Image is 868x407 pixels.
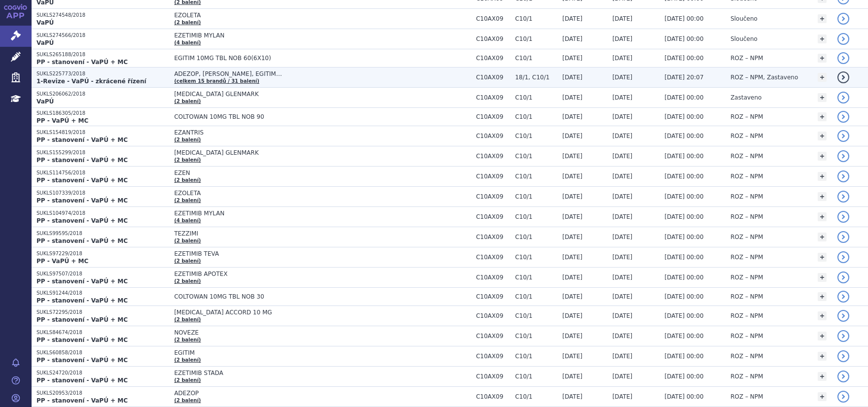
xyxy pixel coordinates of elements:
[730,293,763,300] span: ROZ – NPM
[665,353,704,360] span: [DATE] 00:00
[837,211,849,223] a: detail
[476,173,510,180] span: C10AX09
[665,133,704,139] span: [DATE] 00:00
[613,353,633,360] span: [DATE]
[36,70,169,77] p: SUKLS225773/2018
[818,192,827,201] a: +
[174,177,201,183] a: (2 balení)
[515,35,557,42] span: C10/1
[665,254,704,261] span: [DATE] 00:00
[562,113,582,120] span: [DATE]
[665,153,704,160] span: [DATE] 00:00
[36,32,169,39] p: SUKLS274566/2018
[665,173,704,180] span: [DATE] 00:00
[818,372,827,381] a: +
[174,78,259,84] a: (celkem 15 brandů / 31 balení)
[476,393,510,400] span: C10AX09
[36,190,169,197] p: SUKLS107339/2018
[476,234,510,240] span: C10AX09
[562,15,582,22] span: [DATE]
[613,254,633,261] span: [DATE]
[665,293,704,300] span: [DATE] 00:00
[515,15,557,22] span: C10/1
[36,237,128,244] strong: PP - stanovení - VaPÚ + MC
[174,157,201,163] a: (2 balení)
[613,113,633,120] span: [DATE]
[174,349,421,356] span: EGITIM
[818,14,827,23] a: +
[562,55,582,62] span: [DATE]
[515,213,557,220] span: C10/1
[665,113,704,120] span: [DATE] 00:00
[613,333,633,339] span: [DATE]
[818,152,827,161] a: +
[515,113,557,120] span: C10/1
[613,213,633,220] span: [DATE]
[818,132,827,140] a: +
[174,398,201,403] a: (2 balení)
[515,333,557,339] span: C10/1
[174,357,201,363] a: (2 balení)
[174,250,421,257] span: EZETIMIB TEVA
[476,353,510,360] span: C10AX09
[36,51,169,58] p: SUKLS265188/2018
[36,370,169,376] p: SUKLS24720/2018
[174,258,201,264] a: (2 balení)
[36,19,54,26] strong: VaPÚ
[36,91,169,98] p: SUKLS206062/2018
[174,278,201,284] a: (2 balení)
[613,35,633,42] span: [DATE]
[476,15,510,22] span: C10AX09
[174,238,201,243] a: (2 balení)
[818,233,827,241] a: +
[818,34,827,43] a: +
[36,297,128,304] strong: PP - stanovení - VaPÚ + MC
[562,213,582,220] span: [DATE]
[36,349,169,356] p: SUKLS60858/2018
[476,153,510,160] span: C10AX09
[837,350,849,362] a: detail
[837,391,849,403] a: detail
[174,137,201,142] a: (2 balení)
[730,353,763,360] span: ROZ – NPM
[665,393,704,400] span: [DATE] 00:00
[515,94,557,101] span: C10/1
[36,210,169,217] p: SUKLS104974/2018
[36,377,128,384] strong: PP - stanovení - VaPÚ + MC
[515,254,557,261] span: C10/1
[730,153,763,160] span: ROZ – NPM
[818,54,827,63] a: +
[665,94,704,101] span: [DATE] 00:00
[174,271,421,277] span: EZETIMIB APOTEX
[36,136,128,143] strong: PP - stanovení - VaPÚ + MC
[665,35,704,42] span: [DATE] 00:00
[613,173,633,180] span: [DATE]
[174,170,421,176] span: EZEN
[562,353,582,360] span: [DATE]
[174,317,201,322] a: (2 balení)
[818,253,827,262] a: +
[36,230,169,237] p: SUKLS99595/2018
[730,133,763,139] span: ROZ – NPM
[515,153,557,160] span: C10/1
[174,129,421,136] span: EZANTRIS
[837,330,849,342] a: detail
[36,78,146,85] strong: 1-Revize - VaPÚ - zkrácené řízení
[613,312,633,319] span: [DATE]
[36,271,169,277] p: SUKLS97507/2018
[562,173,582,180] span: [DATE]
[174,198,201,203] a: (2 balení)
[837,231,849,243] a: detail
[476,312,510,319] span: C10AX09
[174,55,421,62] span: EGITIM 10MG TBL NOB 60(6X10)
[665,15,704,22] span: [DATE] 00:00
[36,98,54,105] strong: VaPÚ
[562,133,582,139] span: [DATE]
[174,377,201,383] a: (2 balení)
[515,193,557,200] span: C10/1
[515,373,557,380] span: C10/1
[837,92,849,103] a: detail
[730,94,761,101] span: Zastaveno
[837,310,849,322] a: detail
[174,230,421,237] span: TEZZIMI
